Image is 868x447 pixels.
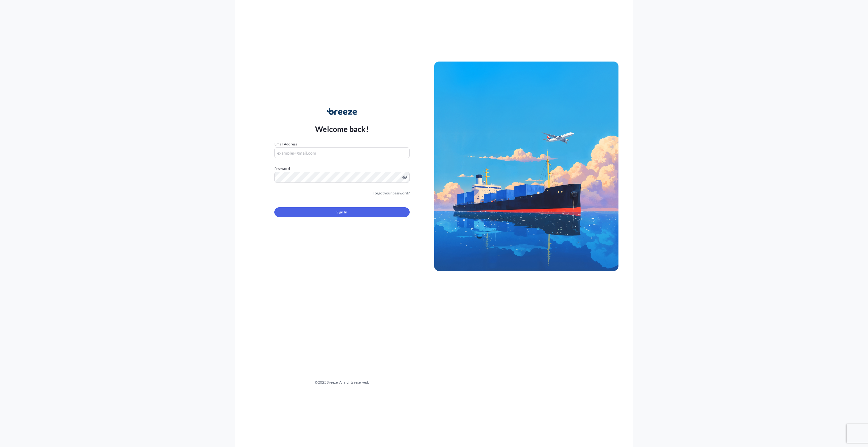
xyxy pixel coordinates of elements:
[315,124,369,134] p: Welcome back!
[402,175,407,180] button: Show password
[274,207,410,217] button: Sign In
[274,166,410,172] label: Password
[274,141,297,147] label: Email Address
[274,147,410,158] input: example@gmail.com
[250,379,434,385] div: © 2025 Breeze. All rights reserved.
[336,209,347,215] span: Sign In
[434,62,618,271] img: Ship illustration
[373,190,410,196] a: Forgot your password?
